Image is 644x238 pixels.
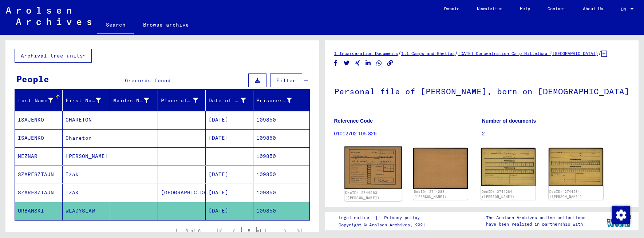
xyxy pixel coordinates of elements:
[18,95,62,106] div: Last Name
[612,206,629,223] div: Change consent
[209,97,246,104] div: Date of Birth
[413,148,468,189] img: 002.jpg
[549,190,582,199] a: DocID: 2744284 ([PERSON_NAME])
[256,97,292,104] div: Prisoner #
[6,7,91,25] img: Arolsen_neg.svg
[128,77,171,84] span: records found
[125,77,128,84] span: 6
[206,129,253,147] mat-cell: [DATE]
[334,51,398,56] a: 1 Incarceration Documents
[206,166,253,183] mat-cell: [DATE]
[332,59,340,68] button: Share on Facebook
[292,223,307,238] button: Last page
[15,147,63,165] mat-cell: MEZNAR
[15,184,63,202] mat-cell: SZARFSZTAJN
[212,223,227,238] button: First page
[158,90,206,111] mat-header-cell: Place of Birth
[16,72,49,86] div: People
[549,148,603,186] img: 002.jpg
[256,95,301,106] div: Prisoner #
[134,16,198,33] a: Browse archive
[253,111,309,129] mat-cell: 109850
[253,166,309,183] mat-cell: 109850
[63,147,110,165] mat-cell: [PERSON_NAME]
[209,95,255,106] div: Date of Birth
[175,227,201,234] div: 1 – 6 of 6
[270,74,302,87] button: Filter
[401,51,455,56] a: 1.1 Camps and Ghettos
[158,184,206,202] mat-cell: [GEOGRAPHIC_DATA]
[278,223,292,238] button: Next page
[206,184,253,202] mat-cell: [DATE]
[253,202,309,220] mat-cell: 109850
[344,147,402,190] img: 001.jpg
[15,111,63,129] mat-cell: ISAJENKO
[253,147,309,165] mat-cell: 109850
[386,59,394,68] button: Copy link
[15,202,63,220] mat-cell: URBANSKI
[15,49,92,63] button: Archival tree units
[481,148,536,186] img: 001.jpg
[63,202,110,220] mat-cell: WLADYSLAW
[334,131,377,136] a: 01012702 105.326
[486,221,585,227] p: have been realized in partnership with
[66,95,110,106] div: First Name
[354,59,361,68] button: Share on Xing
[334,75,630,107] h1: Personal file of [PERSON_NAME], born on [DEMOGRAPHIC_DATA]
[486,214,585,221] p: The Arolsen Archives online collections
[375,59,383,68] button: Share on WhatsApp
[15,129,63,147] mat-cell: ISAJENKO
[605,212,633,230] img: yv_logo.png
[482,190,514,199] a: DocID: 2744284 ([PERSON_NAME])
[253,129,309,147] mat-cell: 109850
[63,166,110,183] mat-cell: Izak
[458,51,598,56] a: [DATE] Concentration Camp Mittelbau ([GEOGRAPHIC_DATA])
[113,95,158,106] div: Maiden Name
[621,7,629,12] span: EN
[398,50,401,56] span: /
[339,214,428,222] div: |
[15,166,63,183] mat-cell: SZARFSZTAJN
[345,191,379,200] a: DocID: 2744283 ([PERSON_NAME])
[15,90,63,111] mat-header-cell: Last Name
[227,223,241,238] button: Previous page
[482,118,536,124] b: Number of documents
[253,90,309,111] mat-header-cell: Prisoner #
[63,129,110,147] mat-cell: Chareton
[161,95,207,106] div: Place of Birth
[339,214,375,222] a: Legal notice
[276,77,296,84] span: Filter
[110,90,158,111] mat-header-cell: Maiden Name
[364,59,372,68] button: Share on LinkedIn
[63,184,110,202] mat-cell: IZAK
[253,184,309,202] mat-cell: 109850
[113,97,149,104] div: Maiden Name
[334,118,373,124] b: Reference Code
[18,97,53,104] div: Last Name
[339,222,428,228] p: Copyright © Arolsen Archives, 2021
[612,206,630,224] img: Change consent
[414,190,447,199] a: DocID: 2744283 ([PERSON_NAME])
[206,111,253,129] mat-cell: [DATE]
[598,50,601,56] span: /
[161,97,198,104] div: Place of Birth
[206,90,253,111] mat-header-cell: Date of Birth
[455,50,458,56] span: /
[63,111,110,129] mat-cell: CHARETON
[241,227,278,234] div: of 1
[66,97,101,104] div: First Name
[343,59,351,68] button: Share on Twitter
[378,214,428,222] a: Privacy policy
[97,16,134,35] a: Search
[63,90,110,111] mat-header-cell: First Name
[206,202,253,220] mat-cell: [DATE]
[482,130,629,138] p: 2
